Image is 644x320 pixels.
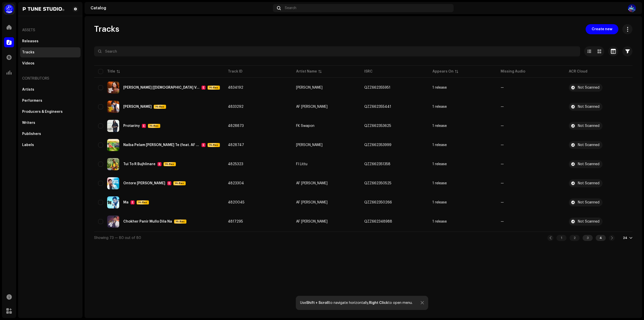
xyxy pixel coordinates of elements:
img: feb11222-b25f-4d98-8211-c924fe6a1ca7 [107,177,119,189]
span: 1 release [432,220,493,223]
span: Hi-Res [208,143,219,147]
div: Videos [22,61,34,65]
div: AF [PERSON_NAME] [296,182,328,185]
re-m-nav-item: Tracks [20,47,80,57]
div: 1 release [432,220,447,223]
div: Publishers [22,132,41,136]
span: Showing 73 — 80 out of 80 [94,236,141,240]
div: Artist Name [296,69,317,74]
span: Hi-Res [208,86,219,89]
div: QZZ662350525 [364,182,391,185]
img: 0f23502d-3253-4a8c-8313-9e790e281691 [107,82,119,94]
div: Artists [22,88,34,92]
re-m-nav-item: Releases [20,36,80,46]
re-a-table-badge: — [501,220,561,223]
img: 24358ec8-ead2-4b4d-9dc0-a2ccf011b503 [107,216,119,228]
re-a-nav-header: Contributors [20,73,80,85]
span: AF Saikot [296,182,356,185]
div: QZZ662355951 [364,86,390,89]
span: Tonu Roy [296,86,356,89]
span: 4825323 [228,162,243,166]
div: 4 [596,235,606,241]
div: QZZ662353999 [364,143,391,147]
span: 4834192 [228,86,243,89]
div: [PERSON_NAME] [296,86,323,89]
div: Protariny [123,124,140,128]
span: 4828873 [228,124,244,128]
span: Hi-Res [164,162,175,166]
span: Hi-Res [137,201,148,204]
div: Not Scanned [578,143,599,147]
input: Search [94,46,580,56]
div: Releases [22,39,38,43]
div: Not Scanned [578,86,599,89]
div: Use to navigate horizontally, to open menu. [300,301,413,305]
div: AF [PERSON_NAME] [296,220,328,223]
span: AF Saikot [296,220,356,223]
re-m-nav-item: Producers & Engineers [20,107,80,117]
div: Producers & Engineers [22,110,63,114]
re-a-table-badge: — [501,105,561,109]
div: 1 release [432,105,447,109]
span: Create new [592,24,612,34]
div: E [202,86,206,90]
div: 2 [570,235,580,241]
span: 4823304 [228,182,244,185]
img: a1dd4b00-069a-4dd5-89ed-38fbdf7e908f [4,4,14,14]
span: 1 release [432,143,493,147]
div: Not Scanned [578,162,599,166]
span: Search [285,6,296,10]
img: 5b0b3e4a-14d1-44e6-86c8-ca4ac9c586d7 [107,139,119,151]
img: d3adae39-d7b7-46f6-a71d-a0224d78f9f9 [107,120,119,132]
div: Writers [22,121,35,125]
div: E [202,143,206,147]
span: Hi-Res [175,220,186,223]
div: Labels [22,143,34,147]
div: E [131,200,135,204]
div: Ma [123,201,129,204]
re-m-nav-item: Labels [20,140,80,150]
div: Not Scanned [578,124,599,128]
div: Chokher Panir Mullo Dila Na [123,220,172,223]
re-a-table-badge: — [501,201,561,204]
span: FK Swapon [296,124,356,128]
div: Tui To R Bujhlinare [123,162,155,166]
div: QZZ662355441 [364,105,391,109]
div: Ami Valo Nai [123,105,152,109]
span: Hi-Res [154,105,166,109]
div: Not Scanned [578,201,599,204]
img: 68e8161b-14dc-4b2c-9dd2-37d634e3dc4a [107,196,119,208]
div: 1 [556,235,567,241]
span: AF Saikot [296,105,356,109]
span: 1 release [432,201,493,204]
div: 1 release [432,182,447,185]
strong: Right Click [369,301,388,305]
re-a-table-badge: — [501,143,561,147]
span: 4817295 [228,220,243,223]
div: 1 release [432,143,447,147]
div: 1 release [432,201,447,204]
span: 1 release [432,105,493,109]
div: Catalog [91,6,271,10]
div: 24 [623,236,627,240]
img: f7c0a472-e3fc-486d-9faf-cd02d7c1a82d [628,4,636,12]
span: Tracks [94,24,119,34]
div: Assets [20,24,80,36]
div: FI Littu [296,162,307,166]
button: Create new [586,24,618,34]
div: 1 release [432,124,447,128]
img: 014156fc-5ea7-42a8-85d9-84b6ed52d0f4 [22,6,64,12]
div: E [157,162,162,166]
re-m-nav-item: Publishers [20,129,80,139]
re-a-table-badge: — [501,182,561,185]
div: Title [107,69,115,74]
span: 4820045 [228,201,245,204]
div: QZZ662350266 [364,201,392,204]
div: E [167,181,171,185]
div: Not Scanned [578,220,599,223]
div: QZZ662353625 [364,124,391,128]
span: Tonu Roy [296,143,356,147]
div: Appears On [432,69,454,74]
img: 3f8fe4e7-b126-417d-8b2f-5cc4c2f748c2 [107,158,119,170]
